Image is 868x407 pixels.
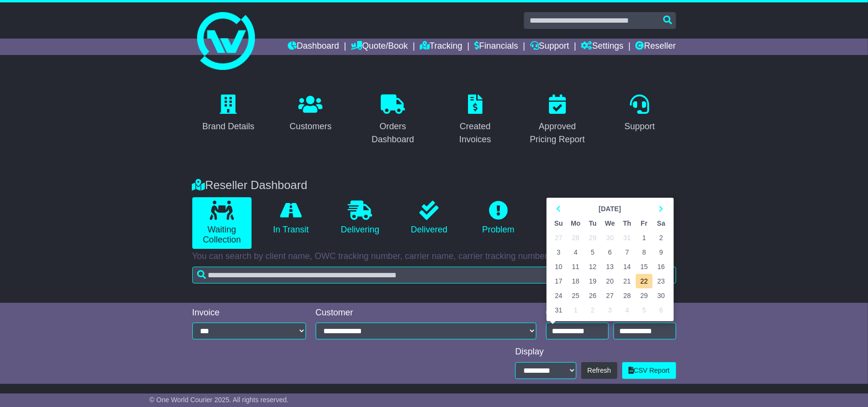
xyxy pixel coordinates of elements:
[601,274,619,288] td: 20
[619,288,636,303] td: 28
[653,245,669,259] td: 9
[187,178,681,192] div: Reseller Dashboard
[581,39,624,55] a: Settings
[567,231,585,245] td: 28
[622,362,676,379] a: CSV Report
[515,347,676,357] div: Display
[653,216,669,231] th: Sa
[196,91,261,136] a: Brand Details
[439,91,512,149] a: Created Invoices
[636,231,653,245] td: 1
[192,251,676,262] p: You can search by client name, OWC tracking number, carrier name, carrier tracking number or refe...
[584,274,601,288] td: 19
[601,231,619,245] td: 30
[625,120,655,133] div: Support
[530,39,569,55] a: Support
[567,274,585,288] td: 18
[550,274,567,288] td: 17
[283,91,338,136] a: Customers
[584,288,601,303] td: 26
[601,245,619,259] td: 6
[550,245,567,259] td: 3
[584,303,601,317] td: 2
[636,274,653,288] td: 22
[538,197,597,239] a: Unknown
[550,259,567,274] td: 10
[420,39,462,55] a: Tracking
[192,197,252,249] a: Waiting Collection
[567,288,585,303] td: 25
[601,259,619,274] td: 13
[619,303,636,317] td: 4
[357,91,429,149] a: Orders Dashboard
[468,197,528,239] a: Problem
[636,259,653,274] td: 15
[550,303,567,317] td: 31
[635,39,676,55] a: Reseller
[601,303,619,317] td: 3
[619,231,636,245] td: 31
[636,303,653,317] td: 5
[567,216,585,231] th: Mo
[550,288,567,303] td: 24
[550,231,567,245] td: 27
[316,308,536,318] div: Customer
[601,288,619,303] td: 27
[636,216,653,231] th: Fr
[550,216,567,231] th: Su
[474,39,518,55] a: Financials
[601,216,619,231] th: We
[567,303,585,317] td: 1
[618,91,661,136] a: Support
[521,91,594,149] a: Approved Pricing Report
[653,303,669,317] td: 6
[567,245,585,259] td: 4
[330,197,389,239] a: Delivering
[619,245,636,259] td: 7
[567,202,653,216] th: Select Month
[619,216,636,231] th: Th
[584,216,601,231] th: Tu
[636,288,653,303] td: 29
[351,39,408,55] a: Quote/Book
[363,120,423,146] div: Orders Dashboard
[202,120,254,133] div: Brand Details
[636,245,653,259] td: 8
[288,39,339,55] a: Dashboard
[192,308,306,318] div: Invoice
[653,259,669,274] td: 16
[653,231,669,245] td: 2
[653,274,669,288] td: 23
[581,362,617,379] button: Refresh
[290,120,332,133] div: Customers
[584,245,601,259] td: 5
[619,259,636,274] td: 14
[584,259,601,274] td: 12
[445,120,506,146] div: Created Invoices
[584,231,601,245] td: 29
[527,120,588,146] div: Approved Pricing Report
[619,274,636,288] td: 21
[149,396,289,404] span: © One World Courier 2025. All rights reserved.
[400,197,459,239] a: Delivered
[261,197,320,239] a: In Transit
[567,259,585,274] td: 11
[653,288,669,303] td: 30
